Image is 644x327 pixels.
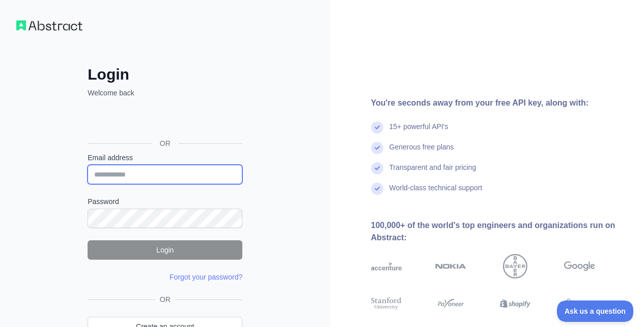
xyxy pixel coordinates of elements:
img: bayer [503,254,527,279]
div: World-class technical support [389,183,483,203]
img: Workflow [16,20,82,31]
span: OR [156,294,175,305]
img: check mark [371,121,383,134]
img: nokia [435,254,466,279]
img: check mark [371,162,383,174]
img: check mark [371,183,383,195]
div: You're seconds away from your free API key, along with: [371,97,628,109]
h2: Login [88,65,242,84]
img: stanford university [371,296,402,311]
img: google [564,254,595,279]
span: OR [152,138,179,148]
div: Generous free plans [389,142,454,162]
div: 15+ powerful API's [389,121,449,142]
img: accenture [371,254,402,279]
div: 100,000+ of the world's top engineers and organizations run on Abstract: [371,219,628,244]
img: check mark [371,142,383,154]
label: Password [88,196,242,207]
iframe: Toggle Customer Support [557,300,634,322]
button: Login [88,240,242,260]
a: Forgot your password? [170,273,242,281]
img: shopify [500,296,531,311]
img: airbnb [564,296,595,311]
div: Transparent and fair pricing [389,162,477,183]
iframe: Sign in with Google Button [82,109,245,132]
img: payoneer [435,296,466,311]
label: Email address [88,153,242,163]
p: Welcome back [88,88,242,98]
